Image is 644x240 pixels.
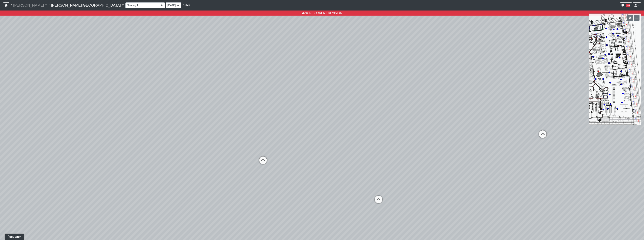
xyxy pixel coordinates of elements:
[626,4,631,7] span: 104
[9,2,13,9] span: /
[51,2,124,9] a: [PERSON_NAME][GEOGRAPHIC_DATA]
[620,2,632,8] button: 104
[13,2,47,9] a: [PERSON_NAME]
[183,4,191,7] span: public
[3,232,25,240] iframe: Ybug feedback widget
[302,11,342,15] a: NON-CURRENT REVISION
[47,2,51,9] span: /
